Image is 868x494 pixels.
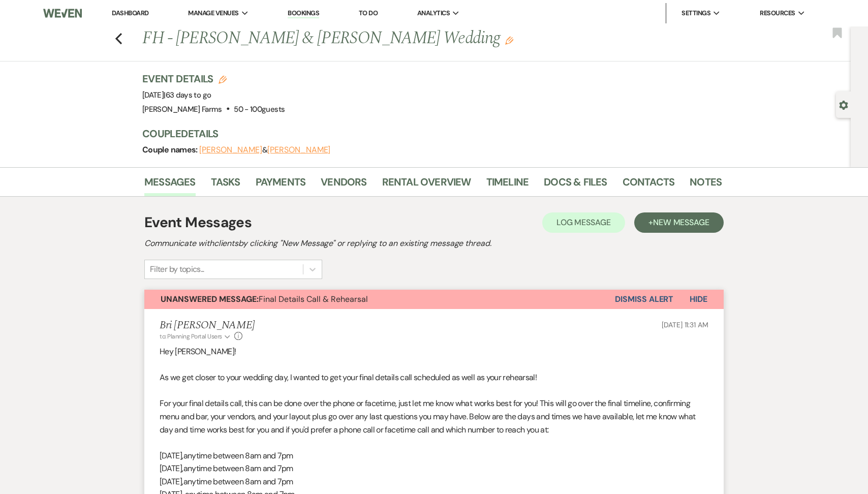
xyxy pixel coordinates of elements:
[760,8,795,18] span: Resources
[211,174,240,196] a: Tasks
[160,449,708,462] p: [DATE],
[144,212,252,233] h1: Event Messages
[417,8,450,18] span: Analytics
[288,9,319,18] a: Bookings
[188,8,238,18] span: Manage Venues
[267,146,330,154] button: [PERSON_NAME]
[839,100,848,109] button: Open lead details
[160,332,222,341] span: to: Planning Portal Users
[142,144,199,155] span: Couple names:
[142,104,222,114] span: [PERSON_NAME] Farms
[662,320,708,329] span: [DATE] 11:31 AM
[183,476,293,487] span: anytime between 8am and 7pm
[505,36,513,45] button: Edit
[166,90,211,100] span: 63 days to go
[161,294,259,304] strong: Unanswered Message:
[382,174,471,196] a: Rental Overview
[199,146,262,154] button: [PERSON_NAME]
[183,450,293,461] span: anytime between 8am and 7pm
[43,3,82,24] img: Weven Logo
[160,475,708,488] p: [DATE],
[160,319,255,332] h5: Bri [PERSON_NAME]
[556,217,611,228] span: Log Message
[690,174,722,196] a: Notes
[321,174,366,196] a: Vendors
[160,398,695,435] span: For your final details call, this can be done over the phone or facetime, just let me know what w...
[615,290,673,309] button: Dismiss Alert
[544,174,607,196] a: Docs & Files
[160,462,708,475] p: [DATE],
[142,127,711,141] h3: Couple Details
[144,237,724,250] h2: Communicate with clients by clicking "New Message" or replying to an existing message thread.
[690,294,707,304] span: Hide
[623,174,675,196] a: Contacts
[681,8,710,18] span: Settings
[161,294,368,304] span: Final Details Call & Rehearsal
[634,212,724,233] button: +New Message
[199,145,330,155] span: &
[359,9,378,17] a: To Do
[673,290,724,309] button: Hide
[164,90,211,100] span: |
[160,346,236,357] span: Hey [PERSON_NAME]!
[256,174,306,196] a: Payments
[160,332,232,341] button: to: Planning Portal Users
[142,72,285,86] h3: Event Details
[653,217,709,228] span: New Message
[144,174,196,196] a: Messages
[142,90,211,100] span: [DATE]
[486,174,529,196] a: Timeline
[150,263,204,275] div: Filter by topics...
[183,463,293,474] span: anytime between 8am and 7pm
[234,104,285,114] span: 50 - 100 guests
[144,290,615,309] button: Unanswered Message:Final Details Call & Rehearsal
[112,9,148,17] a: Dashboard
[142,26,598,51] h1: FH - [PERSON_NAME] & [PERSON_NAME] Wedding
[542,212,625,233] button: Log Message
[160,372,537,383] span: As we get closer to your wedding day, I wanted to get your final details call scheduled as well a...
